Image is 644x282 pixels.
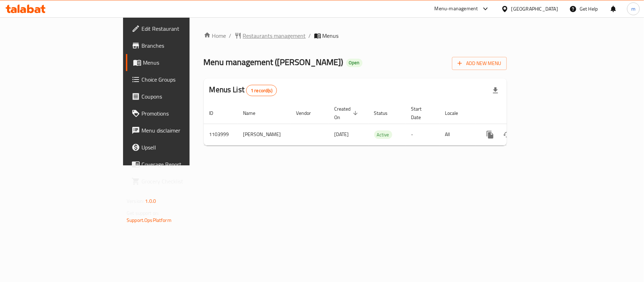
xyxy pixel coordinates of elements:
span: Grocery Checklist [141,177,225,186]
a: Coupons [126,88,231,105]
span: Status [374,109,397,117]
nav: breadcrumb [204,31,507,40]
span: [DATE] [335,130,349,139]
span: Coupons [141,92,225,101]
a: Restaurants management [234,31,306,40]
div: Export file [487,82,504,99]
a: Choice Groups [126,71,231,88]
td: [PERSON_NAME] [238,124,291,145]
span: Created On [335,105,360,122]
span: Active [374,131,392,139]
span: Locale [445,109,468,117]
span: Version: [127,196,144,206]
li: / [309,31,311,40]
span: Menus [143,58,225,67]
button: more [482,126,499,143]
span: Branches [141,41,225,50]
td: All [440,124,476,145]
div: Total records count [246,85,277,96]
a: Branches [126,37,231,54]
span: Coverage Report [141,160,225,169]
span: m [631,5,636,13]
span: Menus [323,31,339,40]
a: Promotions [126,105,231,122]
span: Menu disclaimer [141,126,225,135]
span: ID [209,109,223,117]
span: Vendor [296,109,320,117]
td: - [406,124,440,145]
span: Get support on: [127,208,159,218]
button: Add New Menu [452,57,507,70]
span: 1.0.0 [145,196,156,206]
a: Support.OpsPlatform [127,216,172,225]
th: Actions [476,102,555,124]
button: Change Status [499,126,516,143]
span: Open [346,60,362,66]
table: enhanced table [204,102,555,146]
span: Name [243,109,265,117]
div: Menu-management [435,5,478,13]
h2: Menus List [209,84,277,96]
a: Coverage Report [126,156,231,173]
span: Add New Menu [458,59,501,68]
span: Start Date [411,105,431,122]
a: Grocery Checklist [126,173,231,190]
span: Restaurants management [243,31,306,40]
span: 1 record(s) [246,87,277,94]
span: Menu management ( [PERSON_NAME] ) [204,54,343,70]
a: Upsell [126,139,231,156]
span: Choice Groups [141,75,225,84]
span: Promotions [141,109,225,118]
a: Menus [126,54,231,71]
span: Edit Restaurant [141,24,225,33]
span: Upsell [141,143,225,152]
a: Menu disclaimer [126,122,231,139]
div: [GEOGRAPHIC_DATA] [511,5,558,13]
div: Active [374,130,392,139]
a: Edit Restaurant [126,20,231,37]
